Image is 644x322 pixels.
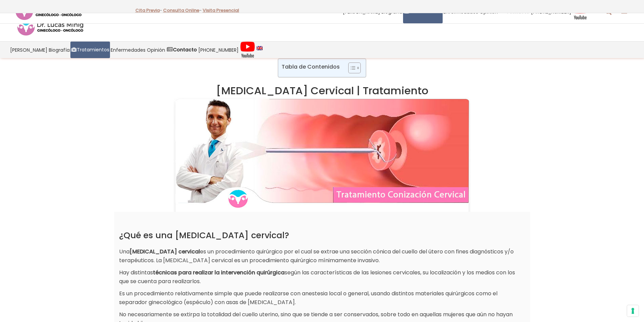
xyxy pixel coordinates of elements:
[257,46,263,50] img: language english
[119,268,525,286] p: Hay distintas según las características de las lesiones cervicales, su localización y los medios ...
[70,42,110,58] a: Tratamientos
[240,41,255,58] img: Videos Youtube Ginecología
[174,97,470,212] img: Conizacion Cervical Tratamiento Dr Lucas Minig
[153,269,285,276] strong: técnicas para realizar la intervención quirúrgica
[573,3,588,20] img: Videos Youtube Ginecología
[198,42,239,58] a: [PHONE_NUMBER]
[173,46,197,53] strong: Contacto
[110,42,146,58] a: Enfermedades
[49,46,70,54] span: Biografía
[147,46,165,54] span: Opinión
[163,6,202,15] p: -
[166,42,198,58] a: Contacto
[111,46,146,54] span: Enfermedades
[10,46,47,54] span: [PERSON_NAME]
[130,248,200,255] strong: [MEDICAL_DATA] cervical
[119,247,525,265] p: Una es un procedimiento quirúrgico por el cual se extrae una sección cónica del cuello del útero ...
[163,7,199,14] a: Consulta Online
[77,46,109,54] span: Tratamientos
[135,7,160,14] a: Cita Previa
[9,42,48,58] a: [PERSON_NAME]
[135,6,162,15] p: -
[239,42,256,58] a: Videos Youtube Ginecología
[119,289,525,307] p: Es un procedimiento relativamente simple que puede realizarse con anestesia local o general, usan...
[146,42,166,58] a: Opinión
[48,42,70,58] a: Biografía
[343,62,359,74] a: Toggle Table of Content
[282,63,340,71] p: Tabla de Contenidos
[198,46,239,54] span: [PHONE_NUMBER]
[627,305,639,317] button: Sus preferencias de consentimiento para tecnologías de seguimiento
[256,42,263,58] a: language english
[119,230,525,241] h2: ¿Qué es una [MEDICAL_DATA] cervical?
[203,7,239,14] a: Visita Presencial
